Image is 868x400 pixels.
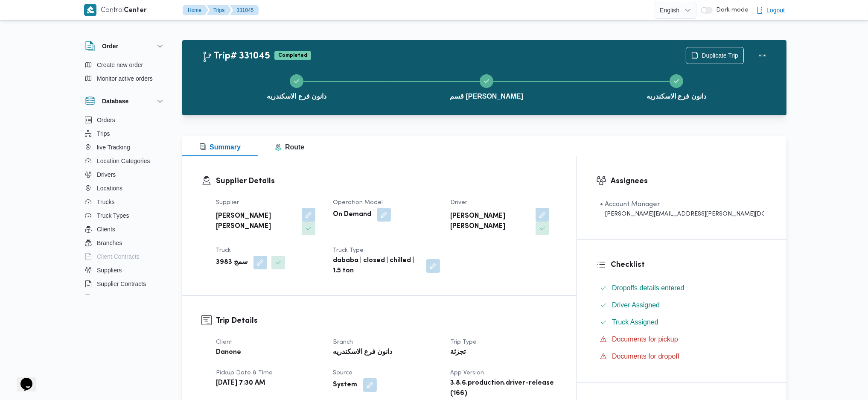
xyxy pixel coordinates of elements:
button: Supplier Contracts [82,277,169,291]
span: Source [333,370,352,376]
button: Location Categories [82,154,169,168]
span: Truck Assigned [612,318,658,326]
span: Logout [766,5,785,15]
span: Create new order [97,60,143,70]
svg: Step 2 is complete [483,78,490,85]
span: Branches [97,238,122,248]
button: Dropoffs details entered [597,281,767,295]
b: Center [124,7,147,14]
span: Operation Model [333,200,383,205]
span: Monitor active orders [97,73,153,84]
b: سمج 3983 [216,257,248,268]
span: Driver Assigned [612,301,660,309]
span: Pickup date & time [216,370,273,376]
span: Location Categories [97,156,150,166]
button: دانون فرع الاسكندريه [202,64,392,108]
b: تجزئة [450,347,466,358]
span: دانون فرع الاسكندريه [647,91,706,102]
span: Completed [274,51,311,60]
button: دانون فرع الاسكندريه [581,64,771,108]
h3: Order [102,41,118,51]
button: Order [85,41,165,51]
span: Client [216,339,233,345]
span: Clients [97,224,115,234]
button: Trips [82,127,169,140]
span: Dark mode [713,7,749,14]
span: Documents for pickup [612,334,678,345]
button: Home [183,5,208,15]
span: Client Contracts [97,251,140,262]
span: Suppliers [97,265,122,275]
span: Route [275,143,304,151]
svg: Step 3 is complete [673,78,680,85]
span: Branch [333,339,353,345]
button: Clients [82,222,169,236]
span: Trips [97,128,110,139]
b: Danone [216,347,241,358]
span: live Tracking [97,142,130,152]
button: Database [85,96,165,106]
button: Actions [754,47,771,64]
span: Locations [97,183,122,193]
h3: Trip Details [216,315,557,327]
b: dababa | closed | chilled | 1.5 ton [333,256,420,276]
b: Completed [278,53,307,58]
button: Trips [207,5,231,15]
span: Devices [97,292,118,303]
span: Trip Type [450,339,477,345]
button: Drivers [82,168,169,181]
span: Driver Assigned [612,300,660,310]
span: Orders [97,115,115,125]
div: Order [78,58,172,89]
span: Documents for dropoff [612,353,679,360]
span: Dropoffs details entered [612,283,684,293]
b: 3.8.6.production.driver-release (166) [450,378,555,399]
span: Dropoffs details entered [612,284,684,292]
h3: Supplier Details [216,175,557,187]
span: Truck Types [97,210,129,221]
span: Documents for pickup [612,336,678,343]
button: Devices [82,291,169,304]
iframe: chat widget [9,366,36,391]
button: Orders [82,113,169,127]
button: Client Contracts [82,250,169,263]
button: Trucks [82,195,169,209]
button: 331045 [230,5,259,15]
svg: Step 1 is complete [293,78,300,85]
button: Suppliers [82,263,169,277]
button: Truck Assigned [597,315,767,329]
span: Truck Assigned [612,317,658,327]
b: System [333,380,357,390]
h2: Trip# 331045 [202,51,270,62]
button: live Tracking [82,140,169,154]
span: Truck Type [333,248,364,253]
span: Drivers [97,169,116,180]
h3: Assignees [611,175,767,187]
div: Database [78,113,172,298]
button: Branches [82,236,169,250]
button: Documents for dropoff [597,350,767,363]
span: Documents for dropoff [612,351,679,362]
b: On Demand [333,210,371,220]
span: Supplier Contracts [97,279,146,289]
button: Create new order [82,58,169,72]
b: [PERSON_NAME] [PERSON_NAME] [450,211,530,232]
button: قسم [PERSON_NAME] [392,64,582,108]
b: [PERSON_NAME] [PERSON_NAME] [216,211,296,232]
button: Documents for pickup [597,333,767,346]
button: Monitor active orders [82,72,169,85]
span: Trucks [97,197,114,207]
span: Duplicate Trip [702,50,738,61]
span: • Account Manager abdallah.mohamed@illa.com.eg [600,199,764,219]
div: [PERSON_NAME][EMAIL_ADDRESS][PERSON_NAME][DOMAIN_NAME] [600,210,764,219]
button: Driver Assigned [597,298,767,312]
button: Duplicate Trip [686,47,744,64]
span: Supplier [216,200,239,205]
span: دانون فرع الاسكندريه [267,91,326,102]
h3: Checklist [611,259,767,271]
button: Locations [82,181,169,195]
span: App Version [450,370,484,376]
b: دانون فرع الاسكندريه [333,347,392,358]
span: Summary [199,143,241,151]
